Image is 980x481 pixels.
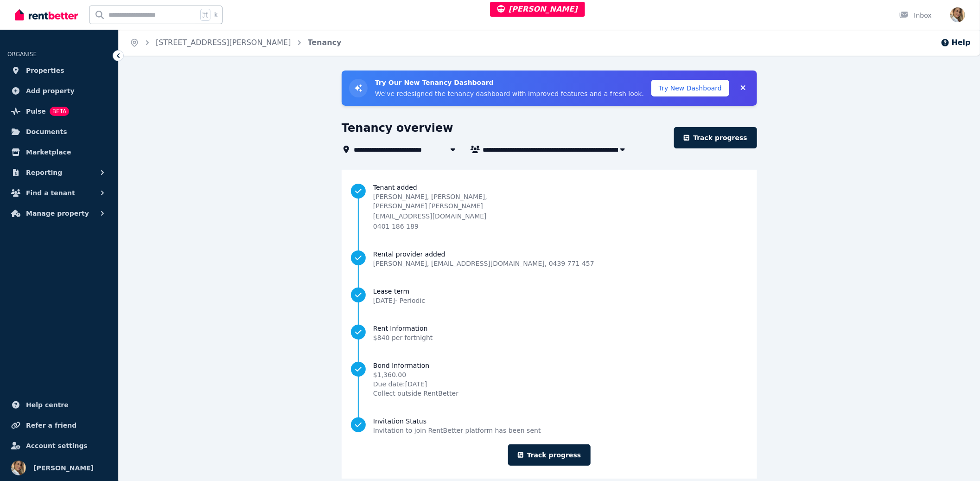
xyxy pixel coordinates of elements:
button: Reporting [7,163,111,182]
a: Help centre [7,396,111,414]
span: Invitation to join RentBetter platform has been sent [373,426,541,435]
span: Lease term [373,287,425,296]
a: Lease term[DATE]- Periodic [351,287,748,305]
a: PulseBETA [7,102,111,121]
nav: Breadcrumb [119,30,353,56]
a: Bond Information$1,360.00Due date:[DATE]Collect outside RentBetter [351,361,748,398]
span: Properties [26,65,64,76]
img: RentBetter [15,8,78,22]
span: Refer a friend [26,420,76,431]
a: Rent Information$840 per fortnight [351,324,748,342]
div: Inbox [899,11,932,20]
span: Due date: [DATE] [373,379,458,389]
a: [STREET_ADDRESS][PERSON_NAME] [156,38,291,47]
button: Find a tenant [7,184,111,202]
a: Tenancy [308,38,342,47]
a: Account settings [7,436,111,455]
button: Help [941,37,971,48]
span: Reporting [26,167,62,178]
span: [PERSON_NAME] , [EMAIL_ADDRESS][DOMAIN_NAME] , 0439 771 457 [373,259,594,268]
p: [PERSON_NAME], [PERSON_NAME], [PERSON_NAME] [PERSON_NAME] [373,192,492,211]
a: Documents [7,122,111,141]
nav: Progress [351,183,748,435]
h3: Try Our New Tenancy Dashboard [375,78,644,87]
a: Properties [7,61,111,80]
span: Bond Information [373,361,458,370]
span: Account settings [26,440,88,451]
p: [EMAIL_ADDRESS][DOMAIN_NAME] [373,212,492,221]
span: Collect outside RentBetter [373,389,458,398]
a: Add property [7,82,111,100]
span: Documents [26,126,67,137]
h1: Tenancy overview [342,121,453,135]
a: Track progress [508,444,591,466]
a: Marketplace [7,143,111,161]
button: Collapse banner [737,81,750,96]
span: Rental provider added [373,250,594,259]
span: Add property [26,85,75,96]
span: Pulse [26,106,46,117]
span: k [214,11,217,19]
img: Jodie Cartmer [11,461,26,475]
span: Find a tenant [26,187,75,199]
span: $1,360.00 [373,370,458,379]
button: Manage property [7,204,111,223]
span: Help centre [26,399,69,410]
a: Tenant added[PERSON_NAME], [PERSON_NAME], [PERSON_NAME] [PERSON_NAME][EMAIL_ADDRESS][DOMAIN_NAME]... [351,183,748,231]
p: We've redesigned the tenancy dashboard with improved features and a fresh look. [375,89,644,98]
span: Marketplace [26,147,71,158]
span: $840 per fortnight [373,334,433,341]
img: Jodie Cartmer [950,7,965,22]
span: 0401 186 189 [373,223,419,230]
span: BETA [50,107,69,116]
span: Manage property [26,208,89,219]
span: Rent Information [373,324,433,333]
span: Tenant added [373,183,748,192]
a: Invitation StatusInvitation to join RentBetter platform has been sent [351,417,748,435]
a: Rental provider added[PERSON_NAME], [EMAIL_ADDRESS][DOMAIN_NAME], 0439 771 457 [351,250,748,268]
button: Try New Dashboard [651,80,729,96]
span: [PERSON_NAME] [33,462,94,474]
a: Track progress [674,127,757,148]
a: Refer a friend [7,416,111,435]
div: Try New Tenancy Dashboard [342,71,757,106]
span: Invitation Status [373,417,541,426]
span: [DATE] - Periodic [373,297,425,304]
span: ORGANISE [7,51,37,58]
span: [PERSON_NAME] [497,5,578,13]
